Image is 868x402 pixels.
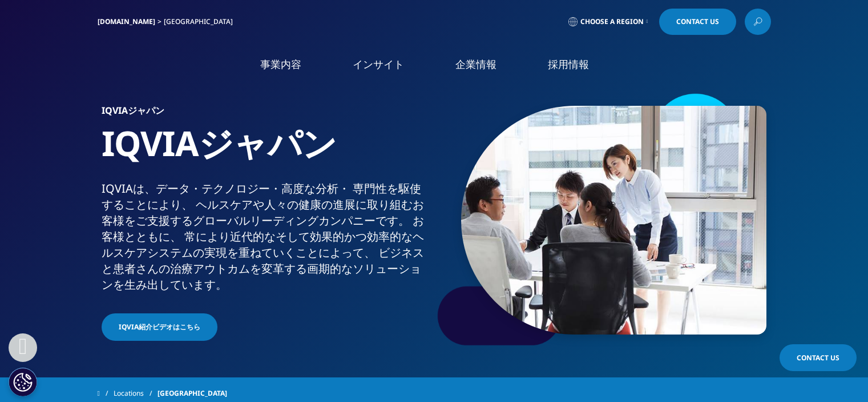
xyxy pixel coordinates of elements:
h1: IQVIAジャパン [102,122,430,181]
a: [DOMAIN_NAME] [98,17,155,26]
a: IQVIA紹介ビデオはこちら [102,313,217,341]
a: インサイト [353,57,404,71]
a: Contact Us [780,344,857,371]
span: Contact Us [797,353,839,363]
div: [GEOGRAPHIC_DATA] [164,17,237,26]
a: 企業情報 [455,57,496,71]
span: Choose a Region [580,17,644,26]
div: IQVIAは、​データ・​テクノロジー・​高度な​分析・​ 専門性を​駆使する​ことに​より、​ ヘルスケアや​人々の​健康の​進展に​取り組む​お客様を​ご支援​する​グローバル​リーディング... [102,181,430,293]
a: 採用情報 [548,57,589,71]
a: 事業内容 [260,57,301,71]
button: Cookie 設定 [9,368,37,396]
nav: Primary [193,40,771,94]
a: Contact Us [659,9,736,35]
span: Contact Us [676,18,719,25]
h6: IQVIAジャパン [102,106,430,122]
span: IQVIA紹介ビデオはこちら [119,322,200,332]
img: 873_asian-businesspeople-meeting-in-office.jpg [461,106,766,335]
